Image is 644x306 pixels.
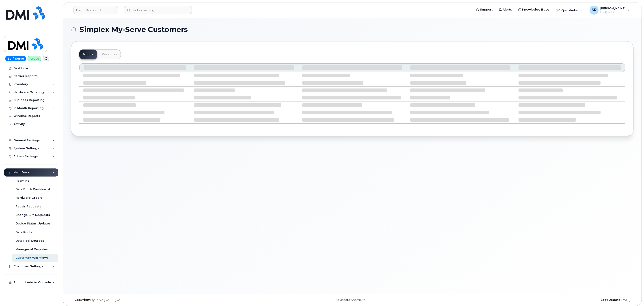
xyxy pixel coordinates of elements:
[74,298,91,302] strong: Copyright
[79,50,97,59] a: Mobile
[601,298,620,302] strong: Last Update
[71,298,259,302] div: MyServe [DATE]–[DATE]
[98,50,121,59] a: Wirelines
[446,298,633,302] div: [DATE]
[336,298,365,302] a: Keyboard Shortcuts
[80,26,188,33] span: Simplex My-Serve Customers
